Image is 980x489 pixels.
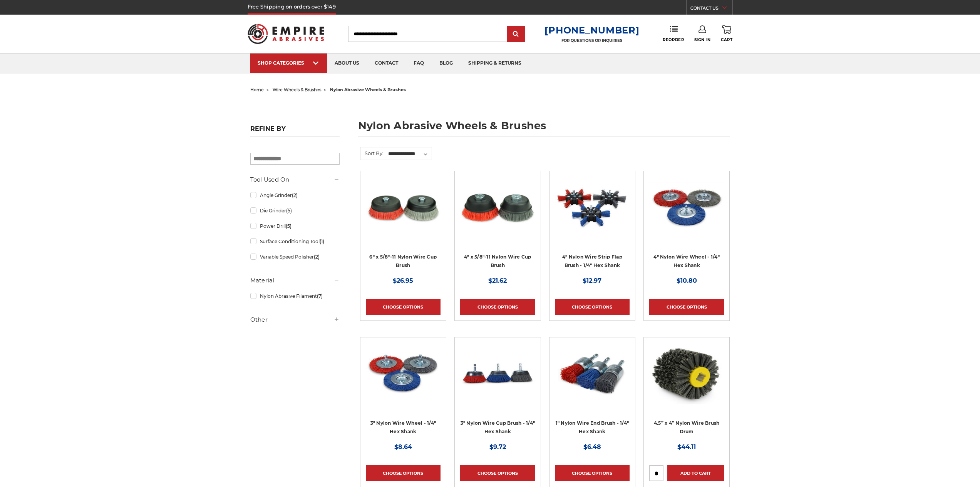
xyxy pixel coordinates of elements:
[555,343,630,404] img: 1 inch nylon wire end brush
[460,177,535,275] a: 4" x 5/8"-11 Nylon Wire Cup Brushes
[393,277,413,284] span: $26.95
[367,53,406,73] a: contact
[460,177,535,238] img: 4" x 5/8"-11 Nylon Wire Cup Brushes
[366,465,441,481] a: Choose Options
[250,87,264,92] a: home
[320,239,324,244] span: (1)
[292,192,298,198] span: (2)
[488,277,507,284] span: $21.62
[250,250,340,264] a: Variable Speed Polisher(2)
[663,25,684,42] a: Reorder
[286,208,292,214] span: (5)
[677,443,696,451] span: $44.11
[394,443,412,451] span: $8.64
[366,299,441,315] a: Choose Options
[273,87,321,92] a: wire wheels & brushes
[460,343,535,404] img: 3" Nylon Wire Cup Brush - 1/4" Hex Shank
[544,38,639,43] p: FOR QUESTIONS OR INQUIRIES
[555,177,630,275] a: 4 inch strip flap brush
[250,189,340,202] a: Angle Grinder(2)
[358,120,730,137] h1: nylon abrasive wheels & brushes
[460,465,535,481] a: Choose Options
[250,289,340,303] a: Nylon Abrasive Filament(7)
[286,223,291,229] span: (5)
[555,465,630,481] a: Choose Options
[663,37,684,42] span: Reorder
[460,343,535,441] a: 3" Nylon Wire Cup Brush - 1/4" Hex Shank
[387,148,432,160] select: Sort By:
[555,299,630,315] a: Choose Options
[314,254,320,260] span: (2)
[330,87,406,92] span: nylon abrasive wheels & brushes
[250,276,340,285] h5: Material
[555,343,630,441] a: 1 inch nylon wire end brush
[489,443,506,451] span: $9.72
[508,27,524,42] input: Submit
[366,343,441,441] a: Nylon Filament Wire Wheels with Hex Shank
[649,177,724,275] a: 4 inch nylon wire wheel for drill
[432,53,461,73] a: blog
[250,175,340,184] h5: Tool Used On
[583,277,601,284] span: $12.97
[460,299,535,315] a: Choose Options
[250,219,340,233] a: Power Drill(5)
[694,37,711,42] span: Sign In
[250,235,340,248] a: Surface Conditioning Tool(1)
[327,53,367,73] a: about us
[544,25,639,36] a: [PHONE_NUMBER]
[258,60,319,66] div: SHOP CATEGORIES
[248,19,325,49] img: Empire Abrasives
[461,53,529,73] a: shipping & returns
[649,343,724,441] a: 4.5 inch x 4 inch Abrasive nylon brush
[721,25,732,42] a: Cart
[721,37,732,42] span: Cart
[677,277,697,284] span: $10.80
[649,299,724,315] a: Choose Options
[555,177,630,238] img: 4 inch strip flap brush
[649,177,724,238] img: 4 inch nylon wire wheel for drill
[366,343,441,404] img: Nylon Filament Wire Wheels with Hex Shank
[406,53,432,73] a: faq
[667,465,724,481] a: Add to Cart
[366,177,441,275] a: 6" x 5/8"-11 Nylon Wire Wheel Cup Brushes
[250,204,340,217] a: Die Grinder(5)
[360,147,384,159] label: Sort By:
[366,177,441,238] img: 6" x 5/8"-11 Nylon Wire Wheel Cup Brushes
[317,293,323,299] span: (7)
[583,443,601,451] span: $6.48
[250,315,340,324] h5: Other
[690,4,732,15] a: CONTACT US
[649,343,724,404] img: 4.5 inch x 4 inch Abrasive nylon brush
[250,125,340,137] h5: Refine by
